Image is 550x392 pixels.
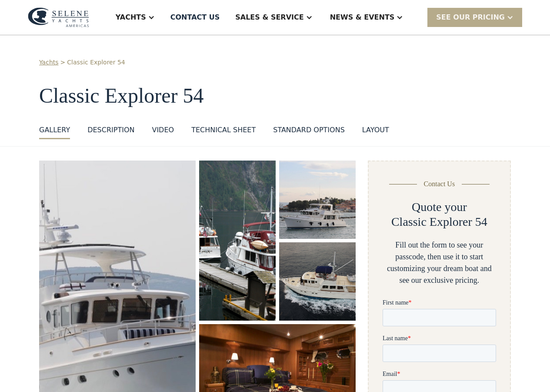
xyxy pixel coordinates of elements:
[199,161,276,321] img: 50 foot motor yacht
[273,125,345,139] a: standard options
[1,343,103,358] span: We respect your time - only the good stuff, never spam.
[39,125,70,135] div: GALLERY
[427,8,522,27] div: SEE Our Pricing
[412,200,467,214] h2: Quote your
[39,84,511,107] h1: Classic Explorer 54
[279,161,356,239] a: open lightbox
[116,12,146,23] div: Yachts
[279,242,356,321] a: open lightbox
[362,125,389,139] a: layout
[362,125,389,135] div: layout
[87,125,134,139] a: DESCRIPTION
[273,125,345,135] div: standard options
[191,125,256,139] a: Technical sheet
[191,125,256,135] div: Technical sheet
[152,125,174,139] a: VIDEO
[28,7,89,27] img: logo
[67,58,125,67] a: Classic Explorer 54
[39,58,59,67] a: Yachts
[170,12,220,23] div: Contact US
[2,370,8,376] input: Yes, I'd like to receive SMS updates.Reply STOP to unsubscribe at any time.
[235,12,303,23] div: Sales & Service
[60,58,66,67] div: >
[1,314,103,337] span: Tick the box below to receive occasional updates, exclusive offers, and VIP access via text message.
[383,239,496,286] div: Fill out the form to see your passcode, then use it to start customizing your dream boat and see ...
[330,12,395,23] div: News & EVENTS
[424,179,455,189] div: Contact Us
[2,371,80,385] strong: Yes, I'd like to receive SMS updates.
[279,161,356,239] img: 50 foot motor yacht
[436,12,505,23] div: SEE Our Pricing
[152,125,174,135] div: VIDEO
[391,214,487,229] h2: Classic Explorer 54
[279,242,356,321] img: 50 foot motor yacht
[199,161,276,321] a: open lightbox
[39,125,70,139] a: GALLERY
[87,125,134,135] div: DESCRIPTION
